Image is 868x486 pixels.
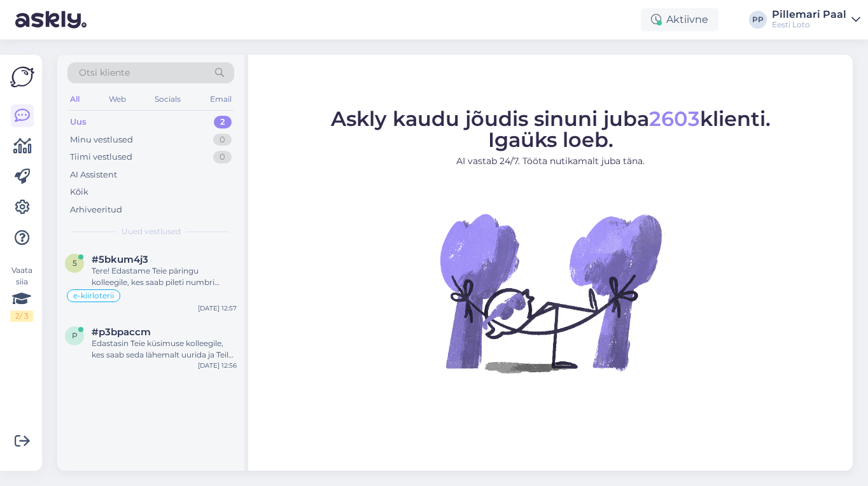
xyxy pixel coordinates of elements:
img: Askly Logo [10,65,34,89]
div: Socials [152,91,183,108]
span: #5bkum4j3 [92,254,148,265]
div: Edastasin Teie küsimuse kolleegile, kes saab seda lähemalt uurida ja Teile vastata. [92,338,237,361]
div: Minu vestlused [70,134,133,146]
div: Aktiivne [641,8,718,31]
div: Kõik [70,186,88,198]
img: No Chat active [436,178,665,407]
span: #p3bpaccm [92,326,151,338]
div: 2 / 3 [10,310,33,322]
div: Eesti Loto [772,20,846,30]
div: Arhiveeritud [70,204,122,216]
div: 0 [213,134,232,146]
span: Otsi kliente [79,66,130,80]
div: 2 [214,116,232,128]
p: AI vastab 24/7. Tööta nutikamalt juba täna. [331,155,771,168]
div: PP [749,11,767,29]
div: Email [207,91,234,108]
span: 5 [73,258,77,268]
span: Askly kaudu jõudis sinuni juba klienti. Igaüks loeb. [331,106,771,152]
div: AI Assistent [70,169,117,181]
span: e-kiirloterii [73,292,114,300]
div: Web [106,91,129,108]
a: Pillemari PaalEesti Loto [772,10,860,30]
div: Pillemari Paal [772,10,846,20]
div: Uus [70,116,87,128]
div: Vaata siia [10,265,33,322]
div: Tiimi vestlused [70,151,132,163]
div: [DATE] 12:56 [198,361,237,370]
div: Tere! Edastame Teie päringu kolleegile, kes saab pileti numbri alusel võidu üle kontrollida. Palu... [92,265,237,288]
span: Uued vestlused [122,226,181,237]
div: [DATE] 12:57 [198,303,237,313]
span: p [72,331,78,340]
div: All [67,91,82,108]
span: 2603 [649,106,700,131]
div: 0 [213,151,232,163]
